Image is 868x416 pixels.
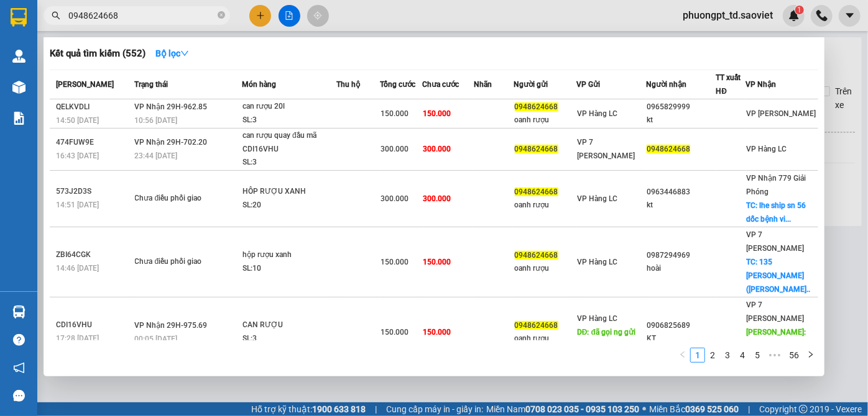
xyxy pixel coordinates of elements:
[381,328,409,337] span: 150.000
[515,102,558,111] span: 0948624668
[242,185,336,199] div: HÔP RƯỢU XANH
[56,334,99,343] span: 17:28 [DATE]
[381,194,409,203] span: 300.000
[750,348,764,362] a: 5
[242,80,276,89] span: Món hàng
[746,258,810,294] span: TC: 135 [PERSON_NAME] ([PERSON_NAME]..
[647,332,715,345] div: KT
[515,262,576,275] div: oanh rượu
[423,328,451,337] span: 150.000
[675,348,690,363] li: Previous Page
[785,348,803,362] a: 56
[242,114,336,127] div: SL: 3
[647,319,715,332] div: 0906825689
[515,251,558,260] span: 0948624668
[515,199,576,212] div: oanh rượu
[647,114,715,127] div: kt
[135,151,178,160] span: 23:44 [DATE]
[515,145,558,153] span: 0948624668
[135,255,228,269] div: Chưa điều phối giao
[515,188,558,196] span: 0948624668
[242,262,336,276] div: SL: 10
[721,348,734,362] a: 3
[242,100,336,114] div: can rượu 20l
[577,314,617,323] span: VP Hàng LC
[515,332,576,345] div: oanh rượu
[746,230,804,253] span: VP 7 [PERSON_NAME]
[56,116,99,125] span: 14:50 [DATE]
[242,156,336,170] div: SL: 3
[746,145,787,153] span: VP Hàng LC
[242,248,336,262] div: hộp rượu xanh
[12,305,25,319] img: warehouse-icon
[12,81,25,94] img: warehouse-icon
[381,109,409,118] span: 150.000
[135,335,178,343] span: 00:05 [DATE]
[706,348,719,362] a: 2
[180,49,189,58] span: down
[577,138,635,160] span: VP 7 [PERSON_NAME]
[56,248,131,261] div: ZBI64CGK
[647,145,690,153] span: 0948624668
[135,116,178,125] span: 10:56 [DATE]
[423,194,451,203] span: 300.000
[647,262,715,275] div: hoài
[135,192,228,206] div: Chưa điều phối giao
[242,332,336,346] div: SL: 3
[746,201,806,224] span: TC: lhe ship sn 56 dốc bệnh vi...
[746,328,806,364] span: [PERSON_NAME]: quay đầu mã 474FUW9E
[647,199,715,212] div: kt
[422,80,459,89] span: Chưa cước
[803,348,818,363] button: right
[515,321,558,330] span: 0948624668
[56,201,99,209] span: 14:51 [DATE]
[746,80,776,89] span: VP Nhận
[679,351,686,358] span: left
[145,43,199,63] button: Bộ lọcdown
[647,101,715,114] div: 0965829999
[135,321,208,330] span: VP Nhận 29H-975.69
[514,80,548,89] span: Người gửi
[746,301,804,323] span: VP 7 [PERSON_NAME]
[577,109,617,118] span: VP Hàng LC
[218,11,225,19] span: close-circle
[56,136,131,149] div: 474FUW9E
[242,319,336,332] div: CAN RƯỢU
[474,80,492,89] span: Nhãn
[13,334,25,346] span: question-circle
[135,102,208,111] span: VP Nhận 29H-962.85
[135,138,208,147] span: VP Nhận 29H-702.20
[56,151,99,160] span: 16:43 [DATE]
[647,249,715,262] div: 0987294969
[218,10,225,22] span: close-circle
[735,348,750,363] li: 4
[646,80,686,89] span: Người nhận
[746,174,806,196] span: VP Nhận 779 Giải Phóng
[675,348,690,363] button: left
[716,73,741,96] span: TT xuất HĐ
[423,258,451,266] span: 150.000
[423,145,451,153] span: 300.000
[242,129,336,156] div: can rượu quay đầu mã CDI16VHU
[750,348,765,363] li: 5
[807,351,815,358] span: right
[765,348,785,363] span: •••
[803,348,818,363] li: Next Page
[691,348,704,362] a: 1
[705,348,720,363] li: 2
[56,319,131,332] div: CDI16VHU
[56,185,131,198] div: 573J2D3S
[765,348,785,363] li: Next 5 Pages
[515,114,576,127] div: oanh rượu
[577,328,635,350] span: DĐ: đã gọi ng gửi nhiều lần ko...
[56,101,131,114] div: QELKVDLI
[690,348,705,363] li: 1
[380,80,415,89] span: Tổng cước
[736,348,749,362] a: 4
[423,109,451,118] span: 150.000
[242,199,336,212] div: SL: 20
[135,80,169,89] span: Trạng thái
[576,80,600,89] span: VP Gửi
[12,50,25,63] img: warehouse-icon
[155,48,189,58] strong: Bộ lọc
